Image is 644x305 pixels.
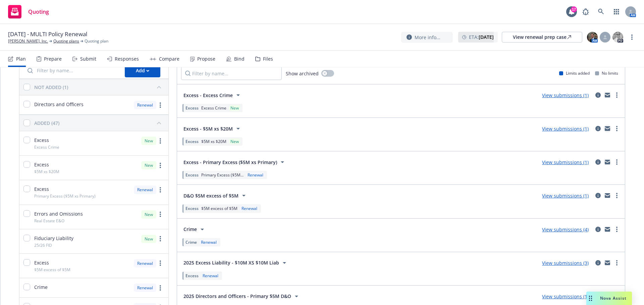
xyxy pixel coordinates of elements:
[34,235,73,242] span: Fiduciary Liability
[513,32,571,42] div: View renewal prep case
[183,259,279,266] span: 2025 Excess Liability - $10M XS $10M Liab
[34,185,49,193] span: Excess
[34,84,68,91] div: NOT ADDED (1)
[141,161,156,169] div: New
[28,9,49,14] span: Quoting
[594,91,602,99] a: circleInformation
[23,64,121,77] input: Filter by name...
[156,137,164,145] a: more
[479,34,494,40] strong: [DATE]
[263,56,273,62] div: Files
[542,92,589,98] a: View submissions (1)
[34,242,52,248] span: 25/26 FID
[181,155,289,169] button: Excess - Primary Excess ($5M xs Primary)
[240,206,259,211] div: Renewal
[34,137,49,144] span: Excess
[159,56,179,62] div: Compare
[603,158,611,166] a: mail
[156,210,164,218] a: more
[34,193,96,199] span: Primary Excess ($5M xs Primary)
[542,193,589,199] a: View submissions (1)
[85,38,108,44] span: Quoting plan
[542,159,589,165] a: View submissions (1)
[246,172,265,178] div: Renewal
[185,139,199,144] span: Excess
[156,161,164,169] a: more
[44,56,62,62] div: Prepare
[401,32,453,43] button: More info...
[181,189,250,202] button: D&O $5M excess of $5M
[587,32,598,43] img: photo
[156,235,164,243] a: more
[229,105,240,111] div: New
[200,239,218,245] div: Renewal
[181,88,245,102] button: Excess - Excess Crime
[613,192,621,200] a: more
[183,293,291,300] span: 2025 Directors and Officers - Primary $5M D&O
[571,6,577,12] div: 17
[134,185,156,194] div: Renewal
[559,70,590,76] div: Limits added
[34,118,164,128] button: ADDED (47)
[34,144,59,150] span: Excess Crime
[613,91,621,99] a: more
[125,64,160,77] button: Add
[594,5,608,18] a: Search
[594,225,602,233] a: circleInformation
[542,260,589,266] a: View submissions (3)
[603,192,611,200] a: mail
[183,125,233,132] span: Excess - $5M xs $20M
[612,32,623,43] img: photo
[181,223,209,236] button: Crime
[586,292,595,305] div: Drag to move
[8,38,48,44] a: [PERSON_NAME], Inc.
[286,70,319,77] span: Show archived
[53,38,79,44] a: Quoting plans
[141,235,156,243] div: New
[613,158,621,166] a: more
[579,5,592,18] a: Report a Bug
[628,33,636,41] a: more
[181,67,282,80] input: Filter by name...
[141,137,156,145] div: New
[34,161,49,168] span: Excess
[34,120,59,127] div: ADDED (47)
[80,56,96,62] div: Submit
[156,101,164,109] a: more
[134,101,156,109] div: Renewal
[603,91,611,99] a: mail
[34,284,48,291] span: Crime
[542,226,589,233] a: View submissions (4)
[34,169,59,174] span: $5M xs $20M
[181,122,245,135] button: Excess - $5M xs $20M
[594,259,602,267] a: circleInformation
[136,64,149,77] div: Add
[183,226,197,233] span: Crime
[603,225,611,233] a: mail
[613,259,621,267] a: more
[141,210,156,219] div: New
[183,159,277,166] span: Excess - Primary Excess ($5M xs Primary)
[603,259,611,267] a: mail
[613,225,621,233] a: more
[185,172,199,178] span: Excess
[34,267,70,273] span: $5M excess of $5M
[613,125,621,133] a: more
[156,259,164,267] a: more
[542,293,589,300] a: View submissions (1)
[181,290,303,303] button: 2025 Directors and Officers - Primary $5M D&O
[185,105,199,111] span: Excess
[8,30,87,38] span: [DATE] - MULTI Policy Renewal
[34,210,83,217] span: Errors and Omissions
[183,92,233,99] span: Excess - Excess Crime
[201,273,220,279] div: Renewal
[16,56,26,62] div: Plan
[201,206,237,211] span: $5M excess of $5M
[5,2,52,21] a: Quoting
[34,82,164,92] button: NOT ADDED (1)
[185,206,199,211] span: Excess
[156,284,164,292] a: more
[594,192,602,200] a: circleInformation
[156,186,164,194] a: more
[197,56,215,62] div: Propose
